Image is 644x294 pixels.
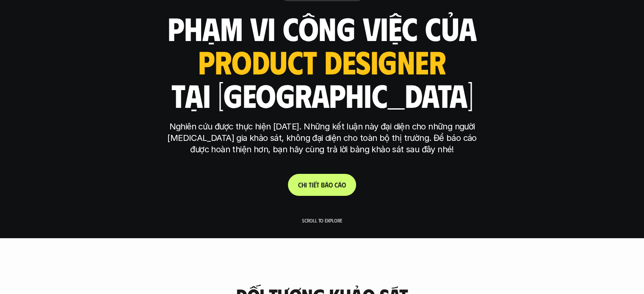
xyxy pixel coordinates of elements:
span: i [312,181,313,189]
a: Chitiếtbáocáo [288,174,356,196]
span: C [298,181,301,189]
span: o [342,181,346,189]
span: h [301,181,305,189]
span: t [316,181,319,189]
span: o [329,181,333,189]
p: Scroll to explore [302,217,342,223]
span: i [305,181,307,189]
span: b [321,181,325,189]
h1: tại [GEOGRAPHIC_DATA] [171,77,473,113]
span: á [338,181,342,189]
span: t [309,181,312,189]
span: á [325,181,329,189]
h1: phạm vi công việc của [168,10,477,46]
span: c [334,181,338,189]
p: Nghiên cứu được thực hiện [DATE]. Những kết luận này đại diện cho những người [MEDICAL_DATA] gia ... [163,121,481,155]
span: ế [313,181,316,189]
